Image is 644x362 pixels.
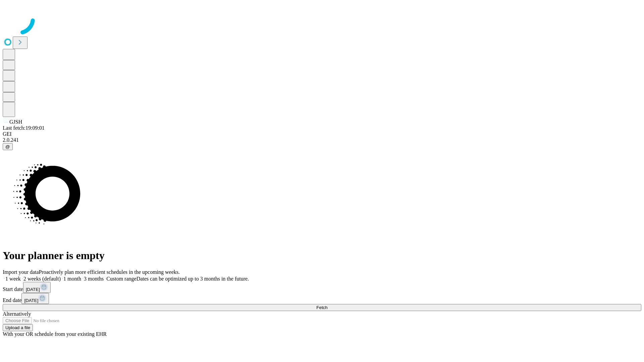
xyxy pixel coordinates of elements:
[3,269,39,275] span: Import your data
[84,276,104,282] span: 3 months
[3,249,641,262] h1: Your planner is empty
[3,304,641,311] button: Fetch
[26,287,40,292] span: [DATE]
[3,131,641,137] div: GEI
[316,305,327,310] span: Fetch
[23,276,61,282] span: 2 weeks (default)
[5,144,10,149] span: @
[3,137,641,143] div: 2.0.241
[3,293,641,304] div: End date
[3,311,31,317] span: Alternatively
[39,269,180,275] span: Proactively plan more efficient schedules in the upcoming weeks.
[3,324,33,331] button: Upload a file
[106,276,136,282] span: Custom range
[3,125,45,131] span: Last fetch: 19:09:01
[3,143,13,150] button: @
[9,119,22,125] span: GJSH
[21,293,49,304] button: [DATE]
[23,282,51,293] button: [DATE]
[137,276,249,282] span: Dates can be optimized up to 3 months in the future.
[24,298,38,303] span: [DATE]
[3,331,107,337] span: With your OR schedule from your existing EHR
[63,276,81,282] span: 1 month
[3,282,641,293] div: Start date
[5,276,21,282] span: 1 week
